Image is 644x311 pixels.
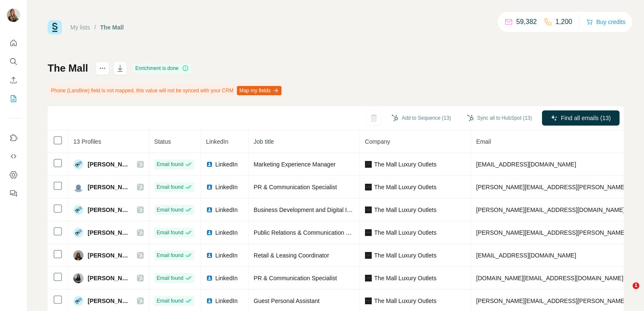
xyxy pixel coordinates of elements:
[254,275,337,282] span: PR & Communication Specialist
[154,138,171,145] span: Status
[73,228,83,238] img: Avatar
[157,252,183,259] span: Email found
[374,228,437,237] span: The Mall Luxury Outlets
[100,23,124,32] div: The Mall
[561,114,611,122] span: Find all emails (13)
[254,252,329,259] span: Retail & Leasing Coordinator
[7,8,20,22] img: Avatar
[7,35,20,51] button: Quick start
[206,298,213,304] img: LinkedIn logo
[88,297,129,305] span: [PERSON_NAME]
[215,160,238,169] span: LinkedIn
[88,228,129,237] span: [PERSON_NAME]
[206,229,213,236] img: LinkedIn logo
[157,206,183,214] span: Email found
[586,16,625,28] button: Buy credits
[215,274,238,282] span: LinkedIn
[88,160,129,169] span: [PERSON_NAME]
[516,17,537,27] p: 59,382
[215,183,238,191] span: LinkedIn
[365,161,372,168] img: company-logo
[157,229,183,236] span: Email found
[7,130,20,145] button: Use Surfe on LinkedIn
[206,206,213,213] img: LinkedIn logo
[48,20,62,35] img: Surfe Logo
[7,91,20,106] button: My lists
[254,184,337,190] span: PR & Communication Specialist
[254,206,397,213] span: Business Development and Digital Innovation Manager
[7,149,20,164] button: Use Surfe API
[633,282,639,289] span: 1
[374,183,437,191] span: The Mall Luxury Outlets
[73,296,83,306] img: Avatar
[73,250,83,260] img: Avatar
[215,228,238,237] span: LinkedIn
[542,110,620,126] button: Find all emails (13)
[374,251,437,260] span: The Mall Luxury Outlets
[7,167,20,182] button: Dashboard
[476,161,576,168] span: [EMAIL_ADDRESS][DOMAIN_NAME]
[365,229,372,236] img: company-logo
[48,83,283,98] div: Phone (Landline) field is not mapped, this value will not be synced with your CRM
[88,206,129,214] span: [PERSON_NAME]
[133,63,191,73] div: Enrichment is done
[88,251,129,260] span: [PERSON_NAME]
[476,206,625,213] span: [PERSON_NAME][EMAIL_ADDRESS][DOMAIN_NAME]
[73,273,83,283] img: Avatar
[48,62,88,75] h1: The Mall
[365,138,390,145] span: Company
[206,184,213,190] img: LinkedIn logo
[157,274,183,282] span: Email found
[365,206,372,213] img: company-logo
[461,112,538,124] button: Sync all to HubSpot (13)
[365,252,372,259] img: company-logo
[365,184,372,190] img: company-logo
[206,275,213,282] img: LinkedIn logo
[7,54,20,69] button: Search
[157,183,183,191] span: Email found
[476,275,623,282] span: [DOMAIN_NAME][EMAIL_ADDRESS][DOMAIN_NAME]
[215,297,238,305] span: LinkedIn
[73,138,101,145] span: 13 Profiles
[7,72,20,88] button: Enrich CSV
[206,161,213,168] img: LinkedIn logo
[215,206,238,214] span: LinkedIn
[157,297,183,305] span: Email found
[374,160,437,169] span: The Mall Luxury Outlets
[70,24,90,31] a: My lists
[206,252,213,259] img: LinkedIn logo
[365,298,372,304] img: company-logo
[73,182,83,192] img: Avatar
[374,297,437,305] span: The Mall Luxury Outlets
[254,138,274,145] span: Job title
[476,138,491,145] span: Email
[215,251,238,260] span: LinkedIn
[386,112,457,124] button: Add to Sequence (13)
[96,62,109,75] button: actions
[365,275,372,282] img: company-logo
[157,161,183,168] span: Email found
[374,274,437,282] span: The Mall Luxury Outlets
[555,17,572,27] p: 1,200
[476,252,576,259] span: [EMAIL_ADDRESS][DOMAIN_NAME]
[88,183,129,191] span: [PERSON_NAME]
[615,282,636,303] iframe: Intercom live chat
[254,298,319,304] span: Guest Personal Assistant
[73,205,83,215] img: Avatar
[254,229,371,236] span: Public Relations & Communication Specialist
[7,186,20,201] button: Feedback
[73,159,83,169] img: Avatar
[94,23,96,32] li: /
[206,138,228,145] span: LinkedIn
[88,274,129,282] span: [PERSON_NAME]
[237,86,282,95] button: Map my fields
[254,161,336,168] span: Marketing Experience Manager
[374,206,437,214] span: The Mall Luxury Outlets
